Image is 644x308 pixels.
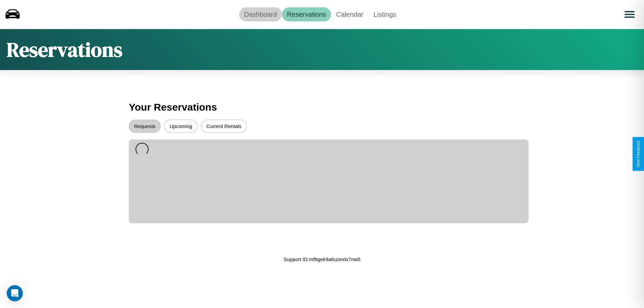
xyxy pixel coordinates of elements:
h3: Your Reservations [129,98,515,116]
a: Dashboard [239,7,282,21]
button: Upcoming [164,120,198,133]
a: Calendar [331,7,368,21]
h1: Reservations [7,36,122,63]
button: Open menu [620,5,639,24]
p: Support ID: mf8gek9a6uzextx7nw5 [283,255,360,264]
a: Listings [368,7,401,21]
button: Current Rentals [201,120,247,133]
div: Open Intercom Messenger [7,285,23,301]
a: Reservations [282,7,331,21]
div: Give Feedback [636,140,641,168]
button: Requests [129,120,161,133]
